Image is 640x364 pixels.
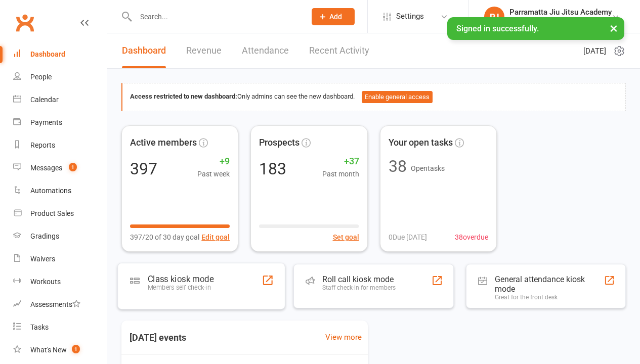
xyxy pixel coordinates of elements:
a: People [13,66,107,88]
a: Assessments [13,293,107,316]
div: Reports [30,141,55,149]
div: 397 [130,161,157,177]
a: Waivers [13,248,107,270]
span: Settings [396,5,424,28]
span: 0 Due [DATE] [389,232,427,243]
div: Only admins can see the new dashboard. [130,91,618,103]
span: Add [329,13,342,21]
div: 183 [259,161,286,177]
a: Tasks [13,316,107,339]
a: Recent Activity [309,33,369,68]
strong: Access restricted to new dashboard: [130,93,237,100]
span: 1 [72,345,80,353]
div: Class kiosk mode [148,274,214,284]
div: Staff check-in for members [322,284,396,291]
a: Payments [13,111,107,134]
div: Gradings [30,232,59,240]
a: Product Sales [13,202,107,225]
a: Messages 1 [13,157,107,179]
div: What's New [30,346,67,354]
div: Automations [30,187,71,195]
div: PJ [484,7,504,27]
div: Great for the front desk [495,294,604,301]
span: Prospects [259,135,300,150]
span: +9 [197,154,230,169]
input: Search... [133,10,298,24]
div: General attendance kiosk mode [495,275,604,294]
div: Payments [30,118,62,126]
button: Edit goal [201,232,230,243]
a: Clubworx [12,10,37,35]
a: View more [325,331,362,343]
a: Attendance [242,33,289,68]
a: Calendar [13,88,107,111]
span: 1 [69,163,77,171]
span: Past month [322,168,359,179]
div: Parramatta Jiu Jitsu Academy [509,8,612,17]
div: Product Sales [30,209,74,217]
a: Revenue [186,33,222,68]
div: Roll call kiosk mode [322,275,396,284]
a: Automations [13,179,107,202]
div: Messages [30,164,62,172]
div: Members self check-in [148,284,214,291]
div: Assessments [30,300,80,308]
h3: [DATE] events [121,329,194,347]
span: 397/20 of 30 day goal [130,232,199,243]
span: +37 [322,154,359,169]
div: 38 [389,158,407,174]
a: What's New1 [13,339,107,361]
a: Workouts [13,270,107,293]
a: Dashboard [122,33,166,68]
span: 38 overdue [455,232,488,243]
div: People [30,73,52,81]
span: [DATE] [583,45,606,57]
span: Active members [130,135,197,150]
button: Set goal [333,232,359,243]
a: Reports [13,134,107,157]
div: Calendar [30,96,59,104]
a: Gradings [13,225,107,248]
span: Open tasks [411,164,445,172]
a: Dashboard [13,43,107,66]
span: Signed in successfully. [456,24,539,33]
div: Workouts [30,278,61,286]
div: Dashboard [30,50,65,58]
button: × [605,17,623,39]
button: Add [312,8,355,25]
button: Enable general access [362,91,433,103]
span: Your open tasks [389,135,453,150]
div: Tasks [30,323,49,331]
div: Waivers [30,255,55,263]
div: Parramatta Jiu Jitsu Academy [509,17,612,26]
span: Past week [197,168,230,179]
